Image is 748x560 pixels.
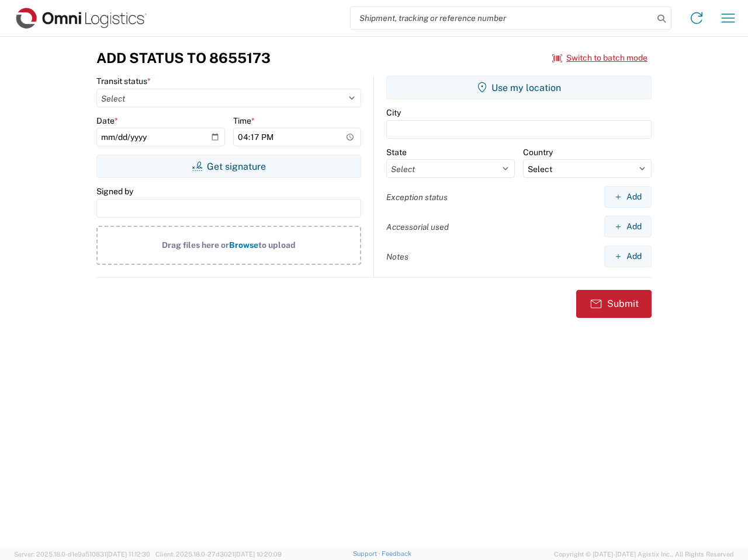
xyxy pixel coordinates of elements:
[162,240,229,250] span: Drag files here or
[353,550,382,557] a: Support
[258,240,296,250] span: to upload
[386,147,407,157] label: State
[96,155,361,178] button: Get signature
[351,7,653,29] input: Shipment, tracking or reference number
[604,246,652,267] button: Add
[96,186,133,197] label: Signed by
[552,48,647,68] button: Switch to batch mode
[604,186,652,208] button: Add
[96,76,151,86] label: Transit status
[386,192,448,202] label: Exception status
[386,251,408,262] label: Notes
[234,551,282,558] span: [DATE] 10:20:09
[155,551,282,558] span: Client: 2025.18.0-27d3021
[576,290,652,318] button: Submit
[229,240,258,250] span: Browse
[233,116,255,126] label: Time
[386,76,652,99] button: Use my location
[554,549,734,559] span: Copyright © [DATE]-[DATE] Agistix Inc., All Rights Reserved
[386,107,401,118] label: City
[106,551,150,558] span: [DATE] 11:12:30
[523,147,553,157] label: Country
[14,551,150,558] span: Server: 2025.18.0-d1e9a510831
[96,50,271,66] h3: Add Status to 8655173
[382,550,411,557] a: Feedback
[604,216,652,237] button: Add
[386,222,449,232] label: Accessorial used
[96,116,118,126] label: Date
